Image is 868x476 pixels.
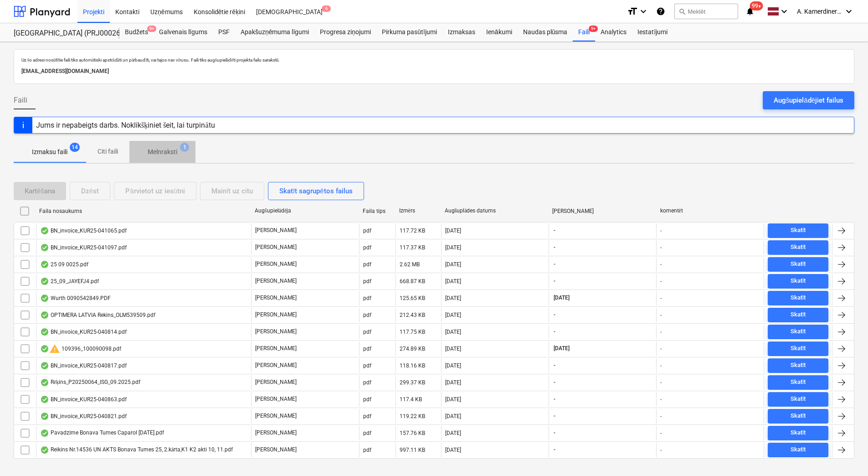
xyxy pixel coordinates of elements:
[40,244,49,251] div: OCR pabeigts
[660,278,662,285] div: -
[40,295,49,302] div: OCR pabeigts
[822,432,868,476] div: Chat Widget
[40,362,127,369] div: BN_invoice_KUR25-040817.pdf
[40,446,233,454] div: Reikins Nr.14536 UN AKTS Bonava Tumes 25, 2.kārta,K1 K2 akti 10, 11.pdf
[36,121,215,129] div: Jums ir nepabeigts darbs. Noklikšķiniet šeit, lai turpinātu
[400,228,425,234] div: 117.72 KB
[279,185,353,197] div: Skatīt sagrupētos failus
[660,362,662,369] div: -
[553,227,556,234] span: -
[660,228,662,234] div: -
[445,362,461,369] div: [DATE]
[791,428,806,438] div: Skatīt
[40,295,111,302] div: Wurth 0090542849.PDF
[40,278,99,285] div: 25_09_JAYEFJ4.pdf
[553,395,556,403] span: -
[791,242,806,253] div: Skatīt
[40,396,127,403] div: BN_invoice_KUR25-040863.pdf
[119,23,154,41] a: Budžets9+
[400,312,425,318] div: 212.43 KB
[674,4,738,19] button: Meklēt
[518,23,573,41] a: Naudas plūsma
[797,8,842,15] span: A. Kamerdinerovs
[97,147,118,156] p: Citi faili
[553,294,570,302] span: [DATE]
[268,182,364,200] button: Skatīt sagrupētos failus
[400,379,425,386] div: 299.37 KB
[768,308,828,322] button: Skatīt
[660,244,662,251] div: -
[768,443,828,457] button: Skatīt
[40,446,49,454] div: OCR pabeigts
[40,244,127,251] div: BN_invoice_KUR25-041097.pdf
[363,447,371,453] div: pdf
[445,413,461,419] div: [DATE]
[791,377,806,388] div: Skatīt
[445,261,461,268] div: [DATE]
[40,396,49,403] div: OCR pabeigts
[400,261,420,268] div: 2.62 MB
[40,429,164,437] div: Pavadzīme Bonava Tumes Caparol [DATE].pdf
[213,23,235,41] a: PSF
[660,447,662,453] div: -
[445,346,461,352] div: [DATE]
[400,396,422,403] div: 117.4 KB
[40,278,49,285] div: OCR pabeigts
[553,446,556,454] span: -
[40,261,88,268] div: 25 09 0025.pdf
[32,147,67,157] p: Izmaksu faili
[363,413,371,419] div: pdf
[322,5,331,12] span: 6
[255,207,355,214] div: Augšupielādēja
[595,23,632,41] div: Analytics
[632,23,673,41] a: Iestatījumi
[363,278,371,285] div: pdf
[638,6,649,17] i: keyboard_arrow_down
[553,412,556,420] span: -
[768,375,828,390] button: Skatīt
[445,312,461,318] div: [DATE]
[400,278,425,285] div: 668.87 KB
[779,6,790,17] i: keyboard_arrow_down
[40,311,155,319] div: OPTIMERA LATVIA Rekins_OLM539509.pdf
[255,362,297,369] p: [PERSON_NAME]
[791,394,806,404] div: Skatīt
[400,430,425,436] div: 157.76 KB
[553,277,556,285] span: -
[660,312,662,318] div: -
[40,362,49,369] div: OCR pabeigts
[445,329,461,335] div: [DATE]
[40,345,49,352] div: OCR pabeigts
[445,244,461,251] div: [DATE]
[445,396,461,403] div: [DATE]
[791,326,806,337] div: Skatīt
[768,240,828,255] button: Skatīt
[660,346,662,352] div: -
[791,225,806,236] div: Skatīt
[763,91,854,109] button: Augšupielādējiet failus
[481,23,518,41] div: Ienākumi
[627,6,638,17] i: format_size
[148,147,177,157] p: Melnraksti
[40,261,49,268] div: OCR pabeigts
[14,29,108,38] div: [GEOGRAPHIC_DATA] (PRJ0002627, K-1 un K-2(2.kārta) 2601960
[363,295,371,301] div: pdf
[255,412,297,420] p: [PERSON_NAME]
[40,343,121,354] div: 109396_100090098.pdf
[314,23,376,41] a: Progresa ziņojumi
[745,6,755,17] i: notifications
[400,346,425,352] div: 274.89 KB
[791,310,806,320] div: Skatīt
[553,311,556,319] span: -
[363,228,371,234] div: pdf
[40,413,49,420] div: OCR pabeigts
[363,244,371,251] div: pdf
[119,23,154,41] div: Budžets
[445,430,461,436] div: [DATE]
[445,207,545,214] div: Augšuplādes datums
[21,57,847,63] p: Uz šo adresi nosūtītie faili tiks automātiski apstrādāti un pārbaudīti, vai tajos nav vīrusu. Fai...
[255,345,297,352] p: [PERSON_NAME]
